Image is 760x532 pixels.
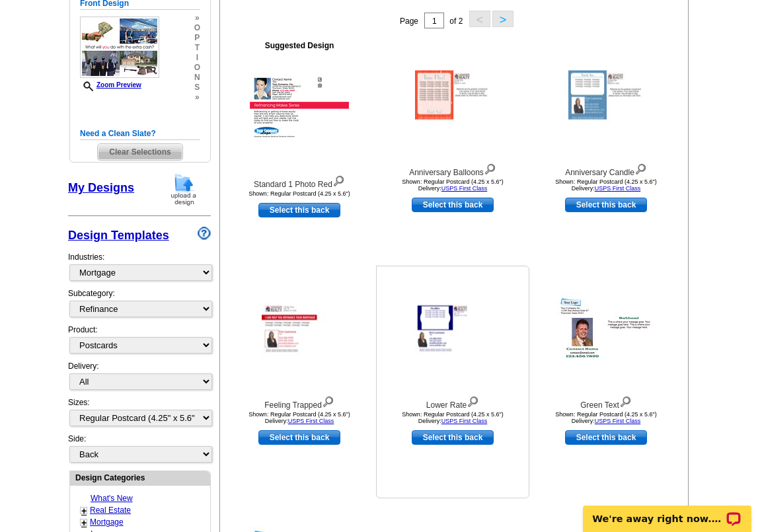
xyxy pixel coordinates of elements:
a: USPS First Class [595,185,641,192]
img: LTPCLender3.jpg [80,17,159,78]
img: view design details [484,161,496,175]
img: Standard 1 Photo Red [250,73,349,149]
a: USPS First Class [288,418,334,424]
img: design-wizard-help-icon.png [198,227,211,240]
img: Anniversary Balloons [415,71,490,128]
img: view design details [619,393,632,408]
div: Delivery: [68,360,211,397]
a: use this design [258,203,340,217]
div: Shown: Regular Postcard (4.25 x 5.6") [227,190,372,197]
img: Feeling Trapped [262,303,337,361]
a: use this design [258,430,340,445]
span: of 2 [449,17,463,26]
div: Feeling Trapped [227,393,372,411]
div: Shown: Regular Postcard (4.25 x 5.6") Delivery: [533,411,679,424]
a: Real Estate [90,506,131,515]
a: What's New [91,494,133,503]
img: upload-design [167,172,201,206]
a: Zoom Preview [80,81,141,89]
iframe: LiveChat chat widget [574,490,760,532]
span: » [194,13,200,23]
a: My Designs [68,181,134,194]
a: USPS First Class [595,418,641,424]
div: Product: [68,324,211,360]
img: Green Text [556,294,656,369]
img: view design details [634,161,647,175]
span: p [194,33,200,43]
a: use this design [412,198,494,212]
a: + [81,506,87,516]
span: t [194,43,200,53]
div: Standard 1 Photo Red [227,172,372,190]
div: Shown: Regular Postcard (4.25 x 5.6") Delivery: [533,178,679,192]
div: Design Categories [70,471,210,484]
h5: Need a Clean Slate? [80,128,200,140]
div: Subcategory: [68,287,211,324]
span: Clear Selections [98,144,182,160]
button: > [492,11,513,27]
img: Anniversary Candle [568,71,644,128]
a: Mortgage [90,517,124,527]
span: Page [400,17,418,26]
div: Anniversary Candle [533,161,679,178]
span: n [194,73,200,83]
div: Industries: [68,245,211,287]
img: view design details [467,393,479,408]
div: Sizes: [68,397,211,433]
a: use this design [565,198,647,212]
div: Anniversary Balloons [380,161,525,178]
a: use this design [412,430,494,445]
div: Shown: Regular Postcard (4.25 x 5.6") Delivery: [227,411,372,424]
img: view design details [322,393,334,408]
img: Lower Rate [415,303,490,361]
div: Green Text [533,393,679,411]
a: USPS First Class [441,418,488,424]
button: < [469,11,490,27]
span: o [194,63,200,73]
div: Shown: Regular Postcard (4.25 x 5.6") Delivery: [380,178,525,192]
span: i [194,53,200,63]
b: Suggested Design [265,41,334,50]
span: s [194,83,200,93]
span: » [194,93,200,102]
a: Design Templates [68,229,169,242]
a: use this design [565,430,647,445]
div: Lower Rate [380,393,525,411]
div: Side: [68,433,211,464]
img: view design details [332,172,345,187]
a: USPS First Class [441,185,488,192]
span: o [194,23,200,33]
a: + [81,517,87,528]
div: Shown: Regular Postcard (4.25 x 5.6") Delivery: [380,411,525,424]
